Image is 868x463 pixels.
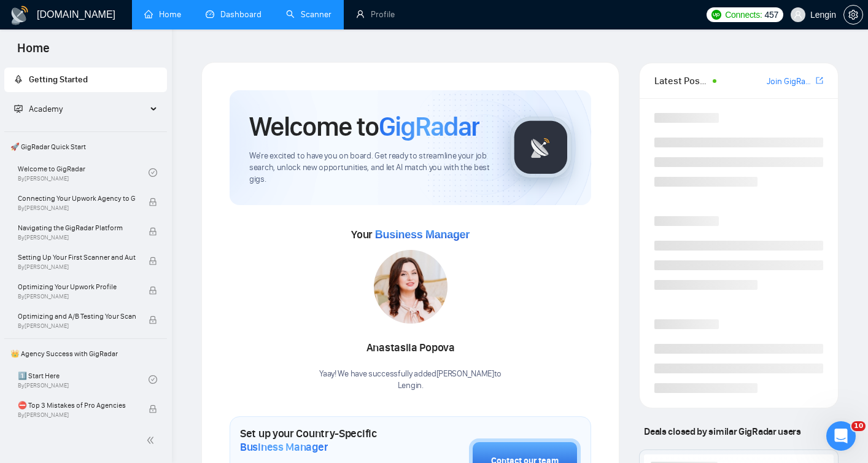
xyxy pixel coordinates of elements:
[240,427,408,454] h1: Set up your Country-Specific
[149,316,157,324] span: lock
[654,73,709,88] span: Latest Posts from the GigRadar Community
[18,192,136,204] span: Connecting Your Upwork Agency to GigRadar
[356,9,395,20] a: userProfile
[764,8,778,21] span: 457
[18,322,136,330] span: By [PERSON_NAME]
[149,286,157,295] span: lock
[286,9,331,20] a: searchScanner
[6,341,166,366] span: 👑 Agency Success with GigRadar
[826,421,856,451] iframe: Intercom live chat
[319,338,502,359] div: Anastasiia Popova
[18,222,136,234] span: Navigating the GigRadar Platform
[18,204,136,212] span: By [PERSON_NAME]
[18,411,136,419] span: By [PERSON_NAME]
[18,263,136,271] span: By [PERSON_NAME]
[14,104,63,114] span: Academy
[6,134,166,159] span: 🚀 GigRadar Quick Start
[149,168,157,177] span: check-circle
[29,74,88,85] span: Getting Started
[10,6,29,25] img: logo
[816,75,823,87] a: export
[18,293,136,300] span: By [PERSON_NAME]
[149,405,157,413] span: lock
[149,198,157,206] span: lock
[14,75,23,84] span: rocket
[240,440,328,454] span: Business Manager
[711,10,721,20] img: upwork-logo.png
[319,368,502,392] div: Yaay! We have successfully added [PERSON_NAME] to
[639,421,805,442] span: Deals closed by similar GigRadar users
[794,10,802,19] span: user
[18,234,136,241] span: By [PERSON_NAME]
[149,227,157,236] span: lock
[843,5,863,25] button: setting
[844,10,862,20] span: setting
[510,117,572,178] img: gigradar-logo.png
[206,9,262,20] a: dashboardDashboard
[249,150,490,185] span: We're excited to have you on board. Get ready to streamline your job search, unlock new opportuni...
[374,250,448,324] img: 1686131229812-7.jpg
[4,68,167,92] li: Getting Started
[379,110,479,143] span: GigRadar
[18,281,136,293] span: Optimizing Your Upwork Profile
[18,159,149,186] a: Welcome to GigRadarBy[PERSON_NAME]
[351,228,470,241] span: Your
[18,366,149,393] a: 1️⃣ Start HereBy[PERSON_NAME]
[149,257,157,265] span: lock
[18,399,136,411] span: ⛔ Top 3 Mistakes of Pro Agencies
[144,9,181,20] a: homeHome
[843,10,863,20] a: setting
[29,104,63,114] span: Academy
[14,104,23,113] span: fund-projection-screen
[149,375,157,384] span: check-circle
[816,76,823,85] span: export
[18,251,136,263] span: Setting Up Your First Scanner and Auto-Bidder
[249,110,479,143] h1: Welcome to
[18,310,136,322] span: Optimizing and A/B Testing Your Scanner for Better Results
[851,421,866,431] span: 10
[767,75,813,88] a: Join GigRadar Slack Community
[319,380,502,392] p: Lengin .
[146,434,158,446] span: double-left
[375,228,470,241] span: Business Manager
[7,39,60,65] span: Home
[725,8,762,21] span: Connects:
